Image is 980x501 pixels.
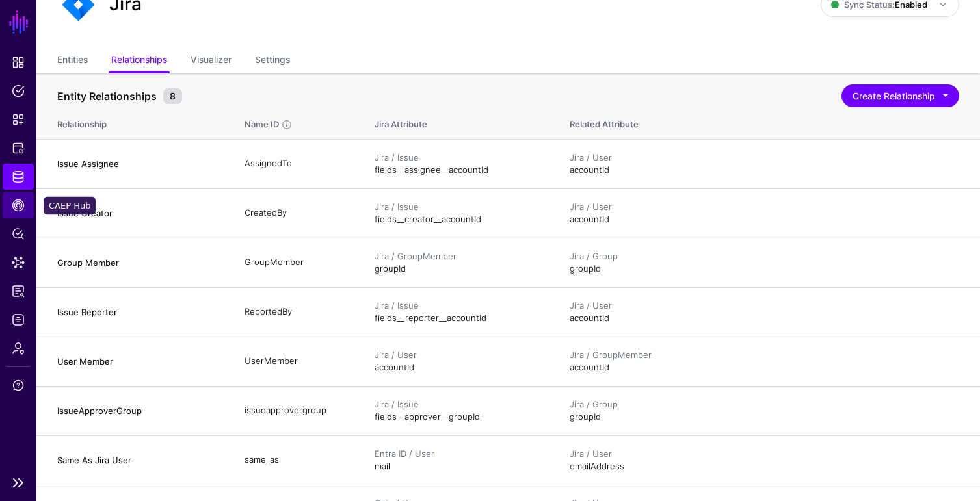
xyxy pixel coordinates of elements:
[570,201,959,226] div: accountId
[57,355,219,367] h4: User Member
[570,448,959,461] div: Jira / User
[57,405,219,417] h4: IssueApproverGroup
[232,287,362,337] td: ReportedBy
[12,285,25,298] span: Access Reporting
[12,227,25,240] span: Policy Lens
[375,151,544,164] div: Jira / Issue
[57,454,219,466] h4: Same As Jira User
[362,287,557,337] td: fields__reporter__accountId
[570,201,959,214] div: Jira / User
[362,386,557,435] td: fields__approver__groupId
[3,107,34,133] a: Snippets
[570,448,959,473] div: emailAddress
[570,151,959,177] div: accountId
[3,335,34,361] a: Admin
[570,250,959,276] div: groupId
[232,386,362,435] td: issueapprovergroup
[570,349,959,362] div: Jira / GroupMember
[12,113,25,126] span: Snippets
[362,188,557,238] td: fields__creator__accountId
[232,238,362,287] td: GroupMember
[570,398,959,411] div: Jira / Group
[362,139,557,188] td: fields__assignee__accountId
[243,118,280,131] div: Name ID
[12,56,25,69] span: Dashboard
[12,379,25,392] span: Support
[111,49,167,73] a: Relationships
[57,158,219,170] h4: Issue Assignee
[12,256,25,269] span: Data Lens
[12,199,25,212] span: CAEP Hub
[362,238,557,287] td: groupId
[362,105,557,139] th: Jira Attribute
[3,307,34,333] a: Logs
[362,435,557,485] td: mail
[3,278,34,304] a: Access Reporting
[44,197,96,215] div: CAEP Hub
[375,300,544,313] div: Jira / Issue
[3,250,34,276] a: Data Lens
[12,342,25,355] span: Admin
[570,151,959,164] div: Jira / User
[570,250,959,263] div: Jira / Group
[57,49,88,73] a: Entities
[232,435,362,485] td: same_as
[232,188,362,238] td: CreatedBy
[3,49,34,75] a: Dashboard
[3,221,34,247] a: Policy Lens
[163,88,182,104] small: 8
[375,250,544,263] div: Jira / GroupMember
[3,164,34,190] a: Identity Data Fabric
[375,398,544,411] div: Jira / Issue
[57,207,219,219] h4: Issue Creator
[57,257,219,268] h4: Group Member
[375,349,544,362] div: Jira / User
[3,135,34,161] a: Protected Systems
[570,398,959,424] div: groupId
[3,78,34,104] a: Policies
[841,84,959,107] button: Create Relationship
[54,88,160,104] span: Entity Relationships
[8,8,30,36] a: SGNL
[255,49,290,73] a: Settings
[232,337,362,386] td: UserMember
[57,306,219,318] h4: Issue Reporter
[12,313,25,326] span: Logs
[375,448,544,461] div: Entra ID / User
[12,170,25,183] span: Identity Data Fabric
[375,201,544,214] div: Jira / Issue
[36,105,232,139] th: Relationship
[232,139,362,188] td: AssignedTo
[3,192,34,218] a: CAEP Hub
[362,337,557,386] td: accountId
[570,349,959,374] div: accountId
[12,142,25,155] span: Protected Systems
[191,49,232,73] a: Visualizer
[570,300,959,325] div: accountId
[12,84,25,97] span: Policies
[570,300,959,313] div: Jira / User
[557,105,980,139] th: Related Attribute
